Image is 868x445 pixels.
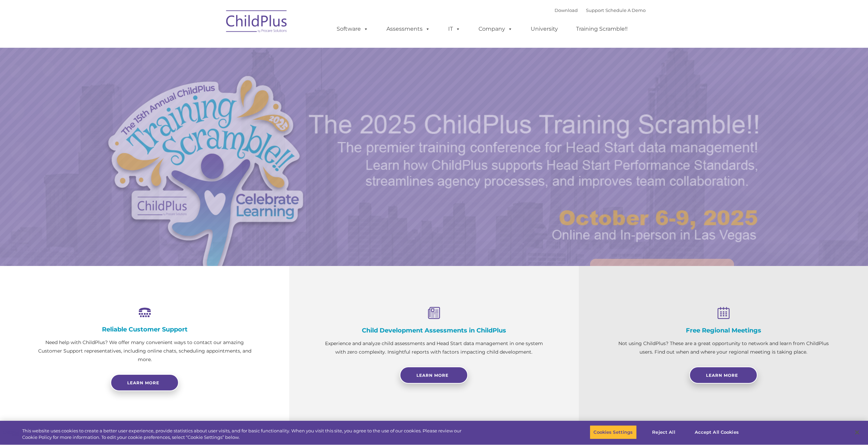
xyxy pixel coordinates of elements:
a: Learn More [689,367,757,384]
div: This website uses cookies to create a better user experience, provide statistics about user visit... [22,428,477,441]
a: Software [330,22,375,36]
p: Not using ChildPlus? These are a great opportunity to network and learn from ChildPlus users. Fin... [613,339,834,356]
img: ChildPlus by Procare Solutions [223,5,291,40]
a: Download [555,8,578,13]
button: Cookies Settings [590,425,636,440]
span: Learn More [706,373,738,378]
a: IT [441,22,467,36]
a: Learn More [590,259,734,297]
a: Support [586,8,604,13]
a: University [524,22,565,36]
p: Need help with ChildPlus? We offer many convenient ways to contact our amazing Customer Support r... [34,338,255,364]
a: Schedule A Demo [605,8,646,13]
a: Assessments [380,22,437,36]
button: Accept All Cookies [691,425,742,440]
h4: Child Development Assessments in ChildPlus [323,327,544,334]
a: Company [472,22,519,36]
span: Learn More [416,373,448,378]
button: Close [850,425,865,440]
p: Experience and analyze child assessments and Head Start data management in one system with zero c... [323,339,544,356]
a: Learn More [400,367,468,384]
a: Learn more [111,374,179,391]
h4: Free Regional Meetings [613,327,834,334]
button: Reject All [643,425,685,440]
a: Training Scramble!! [569,22,634,36]
span: Learn more [127,380,159,385]
h4: Reliable Customer Support [34,326,255,333]
font: | [555,8,646,13]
